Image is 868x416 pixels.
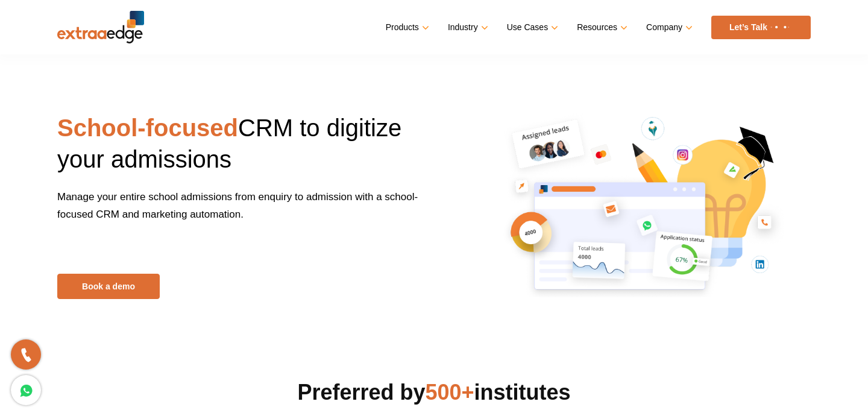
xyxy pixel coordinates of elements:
[507,19,556,36] a: Use Cases
[57,274,160,299] a: Book a demo
[57,188,425,240] p: Manage your entire school admissions from enquiry to admission with a school-focused CRM and mark...
[57,112,425,188] h1: CRM to digitize your admissions
[57,378,811,407] h2: Preferred by institutes
[57,115,238,141] strong: School-focused
[646,19,690,36] a: Company
[386,19,427,36] a: Products
[577,19,625,36] a: Resources
[426,380,474,405] span: 500+
[489,101,804,310] img: school-focused-crm
[711,16,811,39] a: Let’s Talk
[448,19,486,36] a: Industry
